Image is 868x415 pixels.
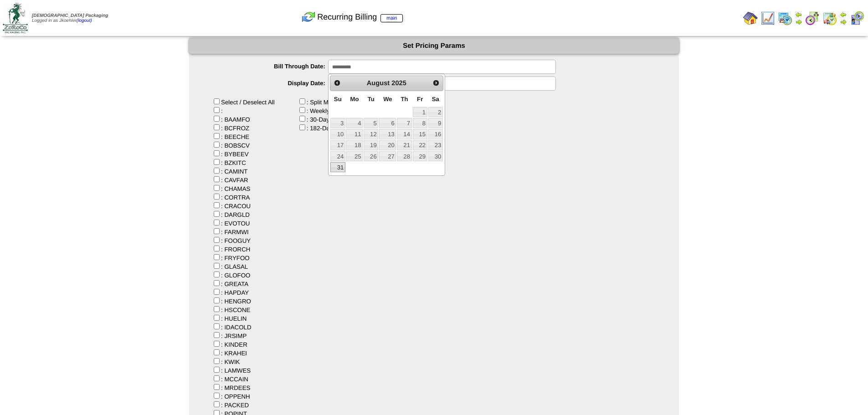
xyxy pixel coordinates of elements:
[428,118,443,128] a: 9
[364,129,378,139] a: 12
[330,118,345,128] a: 3
[317,12,403,22] span: Recurring Billing
[432,96,439,102] span: Saturday
[379,151,396,161] a: 27
[413,140,427,150] a: 22
[760,11,775,26] img: line_graph.gif
[795,11,802,18] img: arrowleft.gif
[850,11,864,26] img: calendarcustomer.gif
[330,129,345,139] a: 10
[428,140,443,150] a: 23
[350,96,359,102] span: Monday
[330,140,345,150] a: 17
[379,118,396,128] a: 6
[189,38,679,54] div: Set Pricing Params
[428,151,443,161] a: 30
[379,140,396,150] a: 20
[840,18,847,26] img: arrowright.gif
[413,151,427,161] a: 29
[346,118,363,128] a: 4
[397,140,411,150] a: 21
[778,11,792,26] img: calendarprod.gif
[380,14,403,22] a: main
[334,79,341,87] span: Prev
[207,63,328,70] label: Bill Through Date:
[32,13,108,23] span: Logged in as Jkoehler
[428,129,443,139] a: 16
[413,107,427,117] a: 1
[413,118,427,128] a: 8
[330,151,345,161] a: 24
[301,10,316,24] img: reconcile.gif
[3,3,28,33] img: zoroco-logo-small.webp
[368,96,375,102] span: Tuesday
[397,118,411,128] a: 7
[364,140,378,150] a: 19
[367,80,390,87] span: August
[207,80,328,87] label: Display Date:
[364,118,378,128] a: 5
[77,18,92,23] a: (logout)
[334,96,342,102] span: Sunday
[346,129,363,139] a: 11
[397,129,411,139] a: 14
[298,97,366,132] div: : Split Month : Weekly : 30-Day Anniversary : 182-Day Anniversary
[432,79,440,87] span: Next
[401,96,408,102] span: Thursday
[413,129,427,139] a: 15
[391,80,406,87] span: 2025
[428,107,443,117] a: 2
[840,11,847,18] img: arrowleft.gif
[805,11,820,26] img: calendarblend.gif
[822,11,837,26] img: calendarinout.gif
[330,162,345,172] a: 31
[397,151,411,161] a: 28
[346,140,363,150] a: 18
[430,77,442,89] a: Next
[346,151,363,161] a: 25
[795,18,802,26] img: arrowright.gif
[383,96,392,102] span: Wednesday
[417,96,423,102] span: Friday
[743,11,758,26] img: home.gif
[32,13,108,18] span: [DEMOGRAPHIC_DATA] Packaging
[379,129,396,139] a: 13
[331,77,343,89] a: Prev
[364,151,378,161] a: 26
